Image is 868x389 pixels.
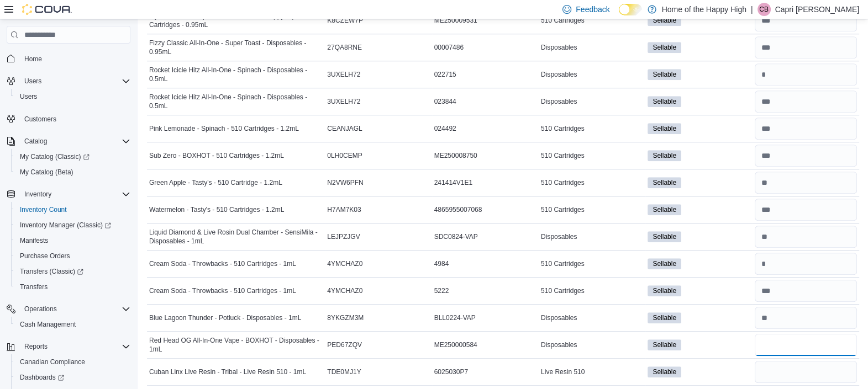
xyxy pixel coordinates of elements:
[541,286,585,295] span: 510 Cartridges
[541,178,585,187] span: 510 Cartridges
[11,233,135,248] button: Manifests
[327,151,362,160] span: 0LH0CEMP
[15,234,52,247] a: Manifests
[15,249,75,263] a: Purchase Orders
[648,96,681,107] span: Sellable
[20,302,61,316] button: Operations
[24,305,57,313] span: Operations
[149,313,301,322] span: Blue Lagoon Thunder - Potluck - Disposables - 1mL
[327,259,362,268] span: 4YMCHAZ0
[541,151,585,160] span: 510 Cartridges
[327,97,360,106] span: 3UXELH72
[24,342,48,351] span: Reports
[653,313,676,323] span: Sellable
[11,202,135,217] button: Inventory Count
[648,285,681,296] span: Sellable
[20,168,73,177] span: My Catalog (Beta)
[432,230,539,243] div: SDC0824-VAP
[15,166,130,179] span: My Catalog (Beta)
[541,97,577,106] span: Disposables
[11,264,135,279] a: Transfers (Classic)
[15,355,130,369] span: Canadian Compliance
[653,232,676,242] span: Sellable
[327,124,362,133] span: CEANJAGL
[20,358,85,366] span: Canadian Compliance
[20,340,130,353] span: Reports
[653,340,676,350] span: Sellable
[327,43,362,52] span: 27QA8RNE
[653,97,676,106] span: Sellable
[15,249,130,263] span: Purchase Orders
[15,371,130,384] span: Dashboards
[24,137,47,146] span: Catalog
[24,190,51,199] span: Inventory
[541,124,585,133] span: 510 Cartridges
[648,42,681,53] span: Sellable
[432,14,539,27] div: ME250009531
[653,367,676,377] span: Sellable
[648,312,681,323] span: Sellable
[432,95,539,108] div: 023844
[20,51,130,65] span: Home
[541,259,585,268] span: 510 Cartridges
[2,186,135,202] button: Inventory
[20,302,130,316] span: Operations
[15,234,130,247] span: Manifests
[327,205,361,214] span: H7AM7K03
[20,52,46,66] a: Home
[20,74,46,88] button: Users
[648,123,681,134] span: Sellable
[648,204,681,215] span: Sellable
[648,150,681,161] span: Sellable
[11,164,135,180] button: My Catalog (Beta)
[149,93,323,110] span: Rocket Icicle Hitz All-In-One - Spinach - Disposables - 0.5mL
[15,203,130,216] span: Inventory Count
[653,124,676,134] span: Sellable
[15,265,130,278] span: Transfers (Classic)
[576,4,609,15] span: Feedback
[327,367,361,376] span: TDE0MJ1Y
[24,115,56,124] span: Customers
[11,279,135,295] button: Transfers
[20,135,51,148] button: Catalog
[20,283,48,291] span: Transfers
[775,3,859,16] p: Capri [PERSON_NAME]
[432,311,539,324] div: BLL0224-VAP
[541,367,585,376] span: Live Resin 510
[432,176,539,189] div: 241414V1E1
[432,68,539,81] div: 022715
[327,70,360,79] span: 3UXELH72
[648,366,681,377] span: Sellable
[432,338,539,351] div: ME250000584
[15,280,130,294] span: Transfers
[15,318,80,331] a: Cash Management
[541,340,577,349] span: Disposables
[20,205,67,214] span: Inventory Count
[15,219,115,232] a: Inventory Manager (Classic)
[541,43,577,52] span: Disposables
[2,339,135,354] button: Reports
[541,205,585,214] span: 510 Cartridges
[648,177,681,188] span: Sellable
[432,365,539,379] div: 6025030P7
[15,355,90,369] a: Canadian Compliance
[11,317,135,332] button: Cash Management
[662,3,746,16] p: Home of the Happy High
[2,134,135,149] button: Catalog
[149,151,284,160] span: Sub Zero - BOXHOT - 510 Cartridges - 1.2mL
[648,339,681,350] span: Sellable
[15,90,41,103] a: Users
[15,150,94,163] a: My Catalog (Classic)
[15,90,130,103] span: Users
[648,258,681,269] span: Sellable
[432,149,539,162] div: ME250008750
[653,205,676,215] span: Sellable
[327,286,362,295] span: 4YMCHAZ0
[20,113,61,126] a: Customers
[11,354,135,370] button: Canadian Compliance
[20,112,130,126] span: Customers
[20,92,37,101] span: Users
[15,203,71,216] a: Inventory Count
[149,124,299,133] span: Pink Lemonade - Spinach - 510 Cartridges - 1.2mL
